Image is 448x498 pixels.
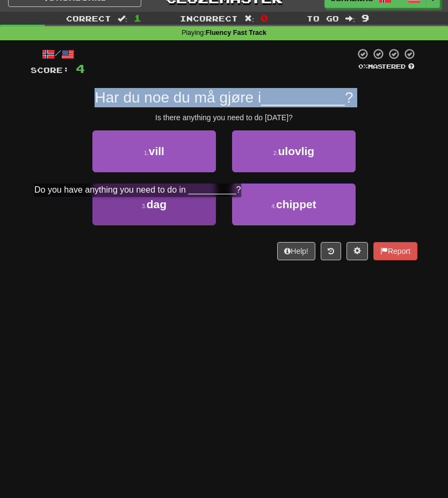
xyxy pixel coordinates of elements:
span: ulovlig [278,145,315,157]
button: 1.vill [92,130,216,172]
div: Mastered [355,62,417,71]
strong: Fluency Fast Track [206,29,266,36]
span: __________ [261,89,345,106]
span: To go [307,14,339,23]
span: 0 % [358,63,368,70]
button: 4.chippet [232,184,356,225]
span: 4 [76,62,85,75]
span: ? [345,89,353,106]
small: 4 . [271,203,276,209]
span: : [244,14,254,22]
span: vill [149,145,164,157]
button: 3.dag [92,184,216,225]
button: Report [373,242,417,260]
span: : [118,14,127,22]
div: / [31,48,85,61]
button: Help! [277,242,315,260]
button: 2.ulovlig [232,130,356,172]
span: chippet [276,198,316,210]
span: Score: [31,65,69,75]
div: Is there anything you need to do [DATE]? [31,112,417,123]
span: : [345,14,355,22]
span: Correct [66,14,111,23]
span: dag [147,198,167,210]
span: 9 [362,12,369,23]
small: 2 . [273,150,278,156]
span: Incorrect [180,14,238,23]
small: 1 . [144,150,149,156]
span: Har du noe du må gjøre i [95,89,261,106]
span: 1 [134,12,141,23]
small: 3 . [142,203,147,209]
button: Round history (alt+y) [321,242,341,260]
span: 0 [261,12,268,23]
